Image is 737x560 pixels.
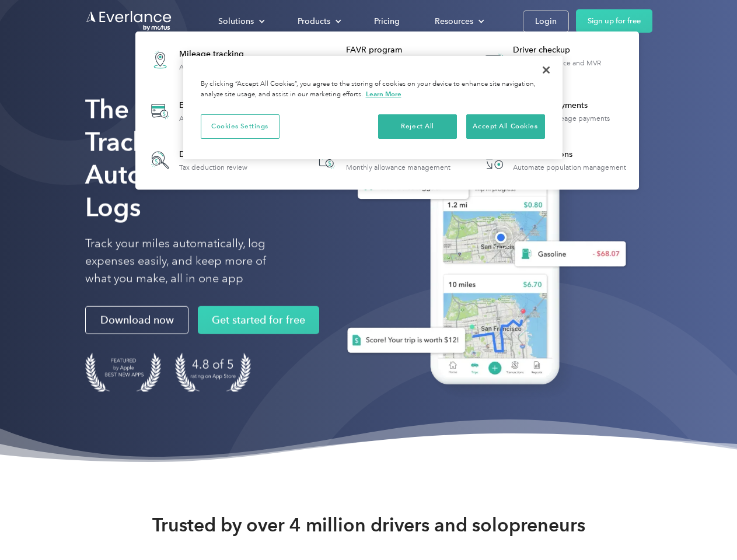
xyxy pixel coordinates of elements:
a: Get started for free [198,306,319,334]
div: Tax deduction review [179,163,247,171]
a: Go to homepage [85,10,173,32]
a: Login [523,10,569,32]
div: Privacy [183,56,563,159]
a: Driver checkupLicense, insurance and MVR verification [475,38,633,81]
div: HR Integrations [513,149,626,160]
a: Expense trackingAutomatic transaction logs [141,90,269,132]
button: Reject All [378,114,457,139]
strong: Trusted by over 4 million drivers and solopreneurs [152,513,585,537]
a: Pricing [362,11,411,32]
div: Driver checkup [513,44,633,56]
div: Cookie banner [183,56,563,159]
div: Mileage tracking [179,48,255,60]
div: By clicking “Accept All Cookies”, you agree to the storing of cookies on your device to enhance s... [201,79,545,100]
div: Solutions [207,11,274,32]
div: Solutions [218,14,254,29]
a: More information about your privacy, opens in a new tab [366,90,401,98]
a: Accountable planMonthly allowance management [308,141,456,179]
div: Expense tracking [179,100,263,111]
div: License, insurance and MVR verification [513,59,633,75]
a: HR IntegrationsAutomate population management [475,141,632,179]
div: Automate population management [513,163,626,171]
a: Deduction finderTax deduction review [141,141,253,179]
div: Resources [423,11,494,32]
div: Pricing [374,14,400,29]
div: Monthly allowance management [346,163,450,171]
div: Login [535,14,557,29]
a: Download now [85,306,188,334]
button: Cookies Settings [201,114,280,139]
img: 4.9 out of 5 stars on the app store [175,353,251,392]
button: Close [533,57,559,83]
div: Automatic transaction logs [179,114,263,123]
div: Automatic mileage logs [179,63,255,71]
div: FAVR program [346,44,466,56]
div: Resources [435,14,473,29]
button: Accept All Cookies [466,114,545,139]
nav: Products [135,32,639,190]
img: Badge for Featured by Apple Best New Apps [85,353,161,392]
div: Deduction finder [179,149,247,160]
a: FAVR programFixed & Variable Rate reimbursement design & management [308,38,466,81]
a: Sign up for free [576,9,652,33]
p: Track your miles automatically, log expenses easily, and keep more of what you make, all in one app [85,235,294,288]
div: Products [298,14,330,29]
img: Everlance, mileage tracker app, expense tracking app [329,111,635,402]
a: Mileage trackingAutomatic mileage logs [141,38,261,81]
div: Products [286,11,351,32]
